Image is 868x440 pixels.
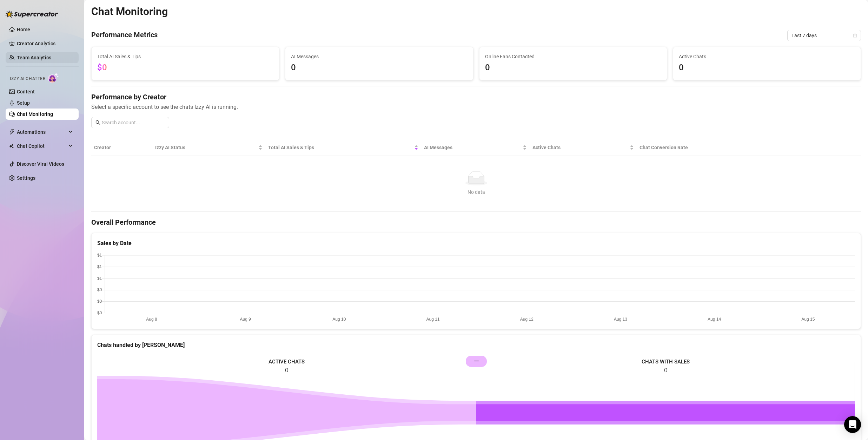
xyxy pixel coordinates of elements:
a: Creator Analytics [17,38,73,49]
span: Online Fans Contacted [485,53,661,60]
span: thunderbolt [9,129,15,135]
th: Active Chats [530,139,637,156]
div: No data [97,188,855,196]
h2: Chat Monitoring [91,5,168,18]
span: Active Chats [532,144,628,151]
a: Setup [17,100,30,106]
span: 0 [679,61,855,74]
h4: Overall Performance [91,217,861,227]
a: Settings [17,175,35,181]
span: Total AI Sales & Tips [268,144,413,151]
span: search [95,120,100,125]
img: AI Chatter [48,73,59,83]
h4: Performance by Creator [91,92,861,102]
a: Content [17,89,35,94]
span: 0 [485,61,661,74]
div: Chats handled by [PERSON_NAME] [97,341,855,349]
th: Izzy AI Status [152,139,265,156]
span: Total AI Sales & Tips [97,53,273,60]
span: $0 [97,63,107,72]
th: Total AI Sales & Tips [265,139,421,156]
img: Chat Copilot [9,144,14,149]
h4: Performance Metrics [91,30,158,41]
input: Search account... [102,119,165,126]
a: Discover Viral Videos [17,161,64,167]
span: calendar [853,33,857,38]
span: AI Messages [291,53,467,60]
span: Izzy AI Chatter [10,75,45,82]
div: Open Intercom Messenger [844,416,861,433]
th: Chat Conversion Rate [637,139,784,156]
a: Home [17,27,30,32]
span: Last 7 days [791,30,857,41]
div: Sales by Date [97,239,855,248]
th: AI Messages [421,139,529,156]
span: Select a specific account to see the chats Izzy AI is running. [91,103,861,111]
a: Chat Monitoring [17,111,53,117]
span: 0 [291,61,467,74]
span: Automations [17,126,67,138]
span: Izzy AI Status [155,144,257,151]
th: Creator [91,139,152,156]
a: Team Analytics [17,55,51,60]
span: Chat Copilot [17,140,67,152]
span: Active Chats [679,53,855,60]
span: AI Messages [424,144,521,151]
img: logo-BBDzfeDw.svg [6,11,58,18]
